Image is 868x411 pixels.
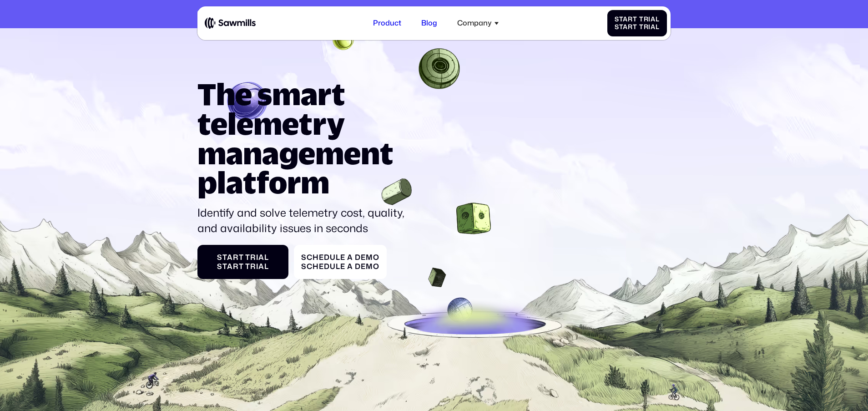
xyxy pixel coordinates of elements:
[633,6,637,14] span: n
[623,22,628,31] span: a
[197,245,288,279] a: StartTrialStartTrial
[336,261,340,271] span: l
[653,6,657,14] span: e
[648,15,651,23] span: i
[264,252,269,262] span: l
[227,252,233,262] span: a
[366,252,373,262] span: m
[651,15,656,23] span: a
[347,252,353,262] span: a
[649,6,653,14] span: r
[628,22,633,31] span: r
[368,13,407,33] a: Product
[361,261,366,271] span: e
[330,252,336,262] span: u
[324,252,330,262] span: d
[621,6,625,14] span: e
[639,15,644,23] span: T
[416,13,443,33] a: Blog
[355,252,361,262] span: D
[644,15,649,23] span: r
[656,22,660,31] span: l
[239,252,244,262] span: t
[373,252,379,262] span: o
[313,261,319,271] span: h
[197,205,409,236] p: Identify and solve telemetry cost, quality, and availability issues in seconds
[340,261,345,271] span: e
[227,261,233,271] span: a
[239,261,244,271] span: t
[615,22,619,31] span: S
[645,6,649,14] span: o
[258,261,264,271] span: a
[245,261,250,271] span: T
[217,261,222,271] span: S
[625,6,629,14] span: a
[307,261,313,271] span: c
[641,6,645,14] span: m
[324,261,330,271] span: d
[607,10,667,36] a: StartTrialStartTrial
[233,252,239,262] span: r
[258,252,264,262] span: a
[197,79,409,197] h1: The smart telemetry management platform
[366,261,373,271] span: m
[361,252,366,262] span: e
[222,261,227,271] span: t
[457,19,492,27] div: Company
[639,22,644,31] span: T
[617,6,621,14] span: L
[301,261,307,271] span: S
[340,252,345,262] span: e
[256,261,258,271] span: i
[615,15,619,23] span: S
[651,22,656,31] span: a
[217,252,222,262] span: S
[264,261,269,271] span: l
[629,6,633,14] span: r
[347,261,353,271] span: a
[452,13,505,33] div: Company
[319,261,324,271] span: e
[256,252,258,262] span: i
[330,261,336,271] span: u
[619,22,623,31] span: t
[222,252,227,262] span: t
[307,252,313,262] span: c
[233,261,239,271] span: r
[623,15,628,23] span: a
[250,261,256,271] span: r
[294,245,387,279] a: ScheduleaDemoScheduleaDemo
[644,22,649,31] span: r
[648,22,651,31] span: i
[633,15,637,23] span: t
[250,252,256,262] span: r
[301,252,307,262] span: S
[355,261,361,271] span: D
[619,15,623,23] span: t
[319,252,324,262] span: e
[656,15,660,23] span: l
[628,15,633,23] span: r
[245,252,250,262] span: T
[373,261,379,271] span: o
[313,252,319,262] span: h
[633,22,637,31] span: t
[336,252,340,262] span: l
